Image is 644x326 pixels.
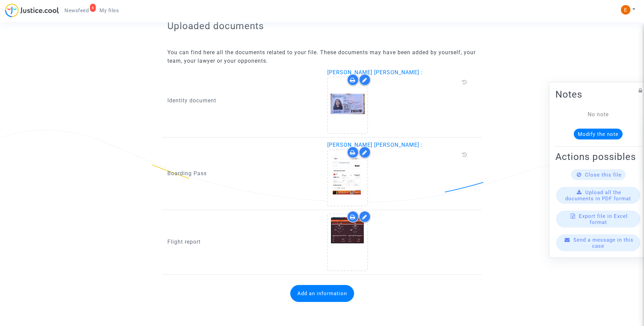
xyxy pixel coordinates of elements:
[290,285,354,302] button: Add an information
[167,238,317,246] p: Flight report
[566,110,631,119] div: No note
[327,69,423,76] span: [PERSON_NAME] [PERSON_NAME] :
[565,189,631,202] span: Upload all the documents in PDF format
[579,213,628,225] span: Export file in Excel format
[65,7,89,14] span: Newsfeed
[585,172,622,178] span: Close this file
[99,7,119,14] span: My files
[90,4,96,12] div: 6
[167,49,476,64] span: You can find here all the documents related to your file. These documents may have been added by ...
[555,151,641,163] h2: Actions possibles
[167,20,477,32] h2: Uploaded documents
[327,142,423,148] span: [PERSON_NAME] [PERSON_NAME] :
[573,237,633,249] span: Send a message in this case
[59,5,94,16] a: 6Newsfeed
[167,96,317,105] p: Identity document
[94,5,124,16] a: My files
[574,129,623,140] button: Modify the note
[555,88,641,100] h2: Notes
[5,3,59,17] img: jc-logo.svg
[621,5,630,15] img: ACg8ocIeiFvHKe4dA5oeRFd_CiCnuxWUEc1A2wYhRJE3TTWt=s96-c
[167,169,317,178] p: Boarding Pass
